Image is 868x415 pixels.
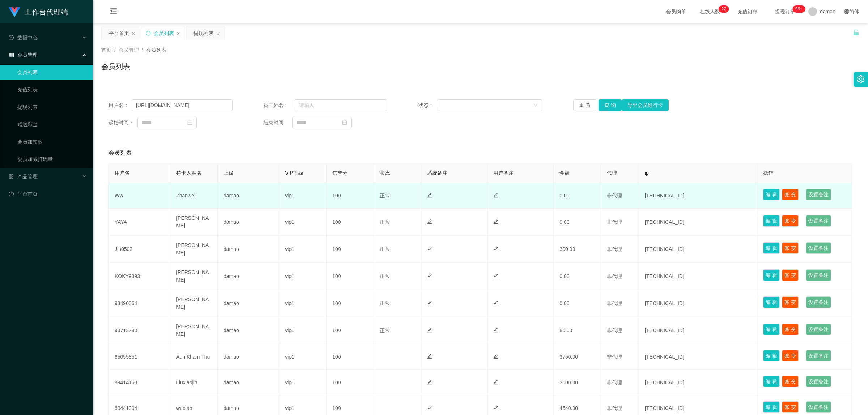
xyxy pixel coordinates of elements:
input: 请输入 [132,99,233,111]
td: 93713780 [109,317,170,344]
td: [TECHNICAL_ID] [639,183,757,209]
i: 图标: sync [146,31,151,36]
button: 账 变 [782,269,799,281]
td: 100 [327,344,374,370]
td: [TECHNICAL_ID] [639,290,757,317]
td: vip1 [279,209,327,236]
button: 账 变 [782,242,799,254]
td: 0.00 [554,209,601,236]
td: KOKY9393 [109,263,170,290]
td: vip1 [279,183,327,209]
i: 图标: edit [493,219,498,224]
i: 图标: appstore-o [9,174,14,179]
i: 图标: edit [427,300,432,305]
td: 0.00 [554,183,601,209]
button: 编 辑 [763,376,780,387]
span: 首页 [101,47,111,53]
span: 非代理 [607,405,622,411]
button: 编 辑 [763,296,780,308]
i: 图标: edit [493,354,498,359]
span: 状态： [418,102,437,109]
i: 图标: edit [427,328,432,333]
button: 编 辑 [763,189,780,200]
span: 非代理 [607,193,622,198]
i: 图标: edit [493,328,498,333]
i: 图标: edit [427,273,432,278]
button: 编 辑 [763,324,780,335]
i: 图标: edit [427,246,432,251]
td: Liuxiaojin [170,370,218,395]
td: damao [218,183,279,209]
i: 图标: edit [493,246,498,251]
span: 充值订单 [734,9,761,14]
i: 图标: close [131,31,136,36]
button: 设置备注 [806,296,831,308]
i: 图标: edit [427,380,432,385]
span: VIP等级 [285,170,303,176]
td: 85055851 [109,344,170,370]
td: 89414153 [109,370,170,395]
i: 图标: check-circle-o [9,35,14,40]
td: Zhanwei [170,183,218,209]
i: 图标: edit [493,405,498,410]
span: 持卡人姓名 [176,170,201,176]
i: 图标: edit [427,193,432,198]
td: vip1 [279,290,327,317]
span: 在线人数 [696,9,724,14]
td: vip1 [279,317,327,344]
td: [PERSON_NAME] [170,236,218,263]
button: 设置备注 [806,189,831,200]
i: 图标: edit [493,300,498,305]
span: 状态 [380,170,390,176]
a: 会员加减打码量 [17,152,87,166]
span: 用户名 [115,170,130,176]
button: 编 辑 [763,269,780,281]
td: [PERSON_NAME] [170,290,218,317]
div: 平台首页 [109,26,129,40]
button: 设置备注 [806,324,831,335]
span: 正常 [380,273,390,279]
button: 账 变 [782,189,799,200]
td: 100 [327,290,374,317]
span: 会员列表 [109,149,132,157]
td: 100 [327,183,374,209]
span: 起始时间： [109,119,137,127]
span: 信誉分 [332,170,348,176]
i: 图标: edit [493,193,498,198]
td: [TECHNICAL_ID] [639,236,757,263]
td: [TECHNICAL_ID] [639,344,757,370]
td: 3000.00 [554,370,601,395]
button: 账 变 [782,376,799,387]
span: 正常 [380,300,390,306]
td: 3750.00 [554,344,601,370]
button: 账 变 [782,324,799,335]
button: 设置备注 [806,401,831,413]
td: 100 [327,236,374,263]
a: 图标: dashboard平台首页 [9,187,87,201]
span: 产品管理 [9,174,38,179]
button: 设置备注 [806,242,831,254]
td: 0.00 [554,290,601,317]
button: 导出会员银行卡 [622,99,669,111]
i: 图标: calendar [187,120,192,125]
td: [TECHNICAL_ID] [639,317,757,344]
h1: 会员列表 [101,61,130,72]
span: 数据中心 [9,35,38,40]
td: 300.00 [554,236,601,263]
td: Ww [109,183,170,209]
span: 非代理 [607,380,622,385]
td: damao [218,209,279,236]
button: 账 变 [782,215,799,227]
td: 80.00 [554,317,601,344]
td: YAYA [109,209,170,236]
i: 图标: unlock [853,29,859,36]
i: 图标: setting [857,75,865,83]
div: 提现列表 [193,26,214,40]
a: 充值列表 [17,82,87,97]
button: 账 变 [782,401,799,413]
button: 编 辑 [763,401,780,413]
span: 非代理 [607,300,622,306]
sup: 22 [719,5,729,13]
td: damao [218,263,279,290]
a: 会员加扣款 [17,134,87,149]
